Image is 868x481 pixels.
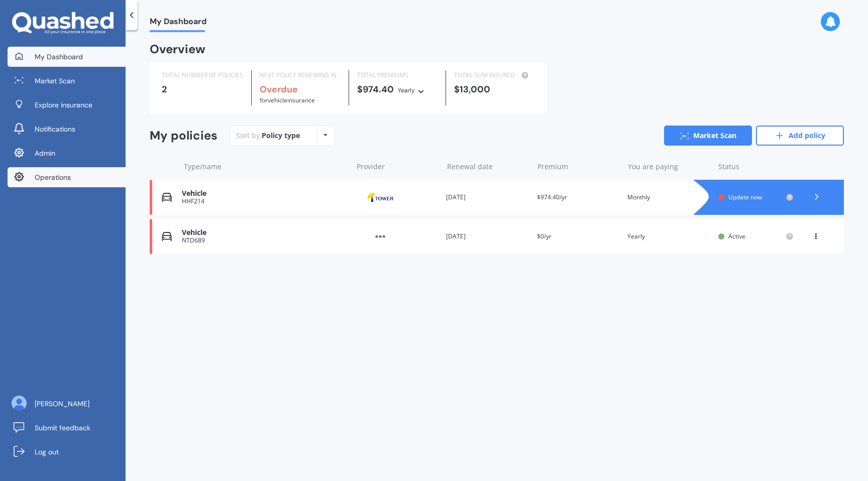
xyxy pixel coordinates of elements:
[35,148,55,158] span: Admin
[162,70,243,80] div: TOTAL NUMBER OF POLICIES
[182,237,347,244] div: NTD689
[8,394,126,414] a: [PERSON_NAME]
[182,198,347,205] div: HHF214
[262,131,300,141] div: Policy type
[35,399,89,409] span: [PERSON_NAME]
[35,423,90,433] span: Submit feedback
[35,52,83,62] span: My Dashboard
[35,124,75,134] span: Notifications
[454,84,535,94] div: $13,000
[162,192,172,202] img: Vehicle
[8,47,126,67] a: My Dashboard
[162,231,172,242] img: Vehicle
[664,126,752,146] a: Market Scan
[446,231,529,242] div: [DATE]
[357,70,438,80] div: TOTAL PREMIUMS
[236,131,300,141] div: Sort by:
[728,193,762,201] span: Update now
[150,17,206,30] span: My Dashboard
[150,44,205,54] div: Overview
[447,162,529,172] div: Renewal date
[355,188,405,207] img: Tower
[454,70,535,80] div: TOTAL SUM INSURED
[627,231,710,242] div: Yearly
[718,162,794,172] div: Status
[628,162,710,172] div: You are paying
[35,76,75,86] span: Market Scan
[260,96,315,104] span: for Vehicle insurance
[398,85,415,95] div: Yearly
[728,232,745,240] span: Active
[357,162,439,172] div: Provider
[756,126,844,146] a: Add policy
[182,189,347,198] div: Vehicle
[627,192,710,202] div: Monthly
[8,143,126,163] a: Admin
[35,100,92,110] span: Explore insurance
[35,172,71,182] span: Operations
[8,95,126,115] a: Explore insurance
[182,228,347,237] div: Vehicle
[150,129,218,143] div: My policies
[357,84,438,95] div: $974.40
[260,70,341,80] div: NEXT POLICY RENEWING IN
[446,192,529,202] div: [DATE]
[537,162,620,172] div: Premium
[184,162,349,172] div: Type/name
[8,71,126,91] a: Market Scan
[537,232,552,240] span: $0/yr
[12,396,27,411] img: ALV-UjU6YHOUIM1AGx_4vxbOkaOq-1eqc8a3URkVIJkc_iWYmQ98kTe7fc9QMVOBV43MoXmOPfWPN7JjnmUwLuIGKVePaQgPQ...
[537,193,567,201] span: $974.40/yr
[8,119,126,139] a: Notifications
[355,227,405,246] img: Other
[260,83,298,95] b: Overdue
[8,418,126,438] a: Submit feedback
[8,442,126,462] a: Log out
[8,167,126,187] a: Operations
[35,447,59,457] span: Log out
[162,84,243,94] div: 2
